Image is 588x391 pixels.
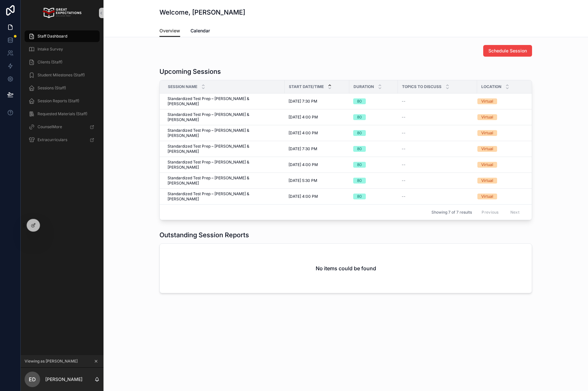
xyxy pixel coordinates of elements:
span: [DATE] 4:00 PM [289,162,318,167]
div: Virtual [481,146,493,152]
span: Standardized Test Prep – [PERSON_NAME] & [PERSON_NAME] [168,112,281,122]
span: CounselMore [38,124,62,129]
span: [DATE] 7:30 PM [289,99,317,104]
div: Virtual [481,130,493,136]
span: -- [402,194,406,199]
a: Calendar [191,25,210,38]
button: Schedule Session [483,45,532,57]
span: Staff Dashboard [38,34,67,39]
span: Requested Materials (Staff) [38,111,87,117]
span: Showing 7 of 7 results [431,210,472,215]
span: ED [29,375,36,383]
h1: Upcoming Sessions [159,67,221,76]
div: Virtual [481,98,493,104]
a: Extracurriculars [25,134,100,146]
img: App logo [43,8,81,18]
div: 80 [357,146,362,152]
div: 80 [357,114,362,120]
span: Standardized Test Prep – [PERSON_NAME] & [PERSON_NAME] [168,144,281,154]
div: 80 [357,130,362,136]
div: Virtual [481,194,493,199]
span: [DATE] 4:00 PM [289,115,318,120]
div: 80 [357,162,362,168]
span: Standardized Test Prep – [PERSON_NAME] & [PERSON_NAME] [168,128,281,138]
div: Virtual [481,114,493,120]
span: Topics to discuss [402,84,441,89]
span: Standardized Test Prep – [PERSON_NAME] & [PERSON_NAME] [168,96,281,106]
a: Intake Survey [25,43,100,55]
div: scrollable content [21,26,103,154]
span: Standardized Test Prep – [PERSON_NAME] & [PERSON_NAME] [168,160,281,170]
a: Clients (Staff) [25,56,100,68]
div: 80 [357,178,362,184]
a: Staff Dashboard [25,30,100,42]
div: Virtual [481,162,493,168]
span: [DATE] 7:30 PM [289,146,317,151]
h1: Outstanding Session Reports [159,230,249,240]
span: Session Reports (Staff) [38,98,79,104]
span: Standardized Test Prep – [PERSON_NAME] & [PERSON_NAME] [168,191,281,202]
span: -- [402,130,406,136]
a: Session Reports (Staff) [25,95,100,107]
span: Session Name [168,84,197,89]
span: Standardized Test Prep – [PERSON_NAME] & [PERSON_NAME] [168,175,281,186]
a: Student Milestones (Staff) [25,69,100,81]
span: Extracurriculars [38,137,67,142]
span: -- [402,115,406,120]
h2: No items could be found [316,264,376,272]
div: 80 [357,98,362,104]
span: Student Milestones (Staff) [38,73,85,78]
span: Intake Survey [38,47,63,52]
span: Clients (Staff) [38,60,62,65]
span: Location [481,84,501,89]
span: -- [402,99,406,104]
span: Viewing as [PERSON_NAME] [25,359,78,364]
a: Requested Materials (Staff) [25,108,100,120]
div: Virtual [481,178,493,184]
a: Overview [159,25,180,37]
span: -- [402,146,406,151]
span: -- [402,178,406,183]
h1: Welcome, [PERSON_NAME] [159,8,245,17]
span: Overview [159,28,180,34]
span: [DATE] 4:00 PM [289,194,318,199]
span: [DATE] 5:30 PM [289,178,317,183]
span: Schedule Session [488,48,527,54]
span: Duration [354,84,374,89]
span: Sessions (Staff) [38,85,66,91]
span: -- [402,162,406,167]
span: Start Date/Time [289,84,324,89]
span: [DATE] 4:00 PM [289,130,318,136]
p: [PERSON_NAME] [45,376,82,383]
div: 80 [357,194,362,199]
span: Calendar [191,28,210,34]
a: CounselMore [25,121,100,133]
a: Sessions (Staff) [25,82,100,94]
